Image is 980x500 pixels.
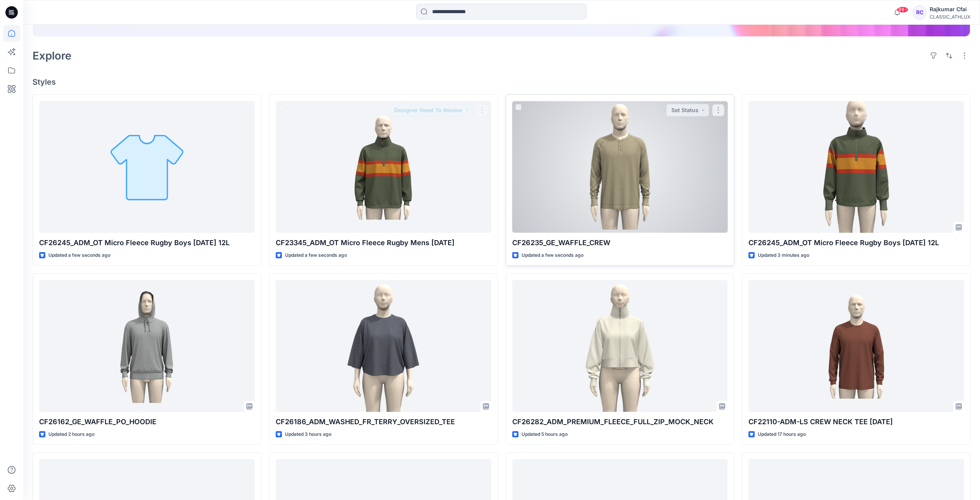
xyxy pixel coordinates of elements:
p: CF26186_ADM_WASHED_FR_TERRY_OVERSIZED_TEE [276,416,491,427]
a: CF26186_ADM_WASHED_FR_TERRY_OVERSIZED_TEE [276,280,491,412]
p: Updated a few seconds ago [522,251,584,259]
a: CF26282_ADM_PREMIUM_FLEECE_FULL_ZIP_MOCK_NECK [512,280,728,412]
p: CF22110-ADM-LS CREW NECK TEE [DATE] [748,416,964,427]
a: CF23345_ADM_OT Micro Fleece Rugby Mens 05OCT25 [276,101,491,233]
a: CF26235_GE_WAFFLE_CREW [512,101,728,233]
p: Updated a few seconds ago [285,251,347,259]
p: CF26245_ADM_OT Micro Fleece Rugby Boys [DATE] 12L [39,237,255,248]
p: Updated a few seconds ago [48,251,110,259]
h2: Explore [33,49,72,62]
p: Updated 2 hours ago [48,430,94,439]
p: Updated 3 minutes ago [758,251,809,259]
p: CF26282_ADM_PREMIUM_FLEECE_FULL_ZIP_MOCK_NECK [512,416,728,427]
span: 99+ [897,7,908,13]
p: Updated 3 hours ago [285,430,331,439]
a: CF26162_GE_WAFFLE_PO_HOODIE [39,280,255,412]
div: RC [913,5,927,19]
p: Updated 17 hours ago [758,430,806,439]
a: CF26245_ADM_OT Micro Fleece Rugby Boys 06OCT25 12L [39,101,255,233]
p: CF26245_ADM_OT Micro Fleece Rugby Boys [DATE] 12L [748,237,964,248]
div: Rajkumar Cfai [930,5,970,14]
p: CF26235_GE_WAFFLE_CREW [512,237,728,248]
p: CF26162_GE_WAFFLE_PO_HOODIE [39,416,255,427]
a: CF26245_ADM_OT Micro Fleece Rugby Boys 06OCT25 12L [748,101,964,233]
h4: Styles [33,77,971,87]
p: Updated 5 hours ago [522,430,568,439]
p: CF23345_ADM_OT Micro Fleece Rugby Mens [DATE] [276,237,491,248]
div: CLASSIC_ATHLUX [930,14,970,20]
a: CF22110-ADM-LS CREW NECK TEE 04OCT25 [748,280,964,412]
